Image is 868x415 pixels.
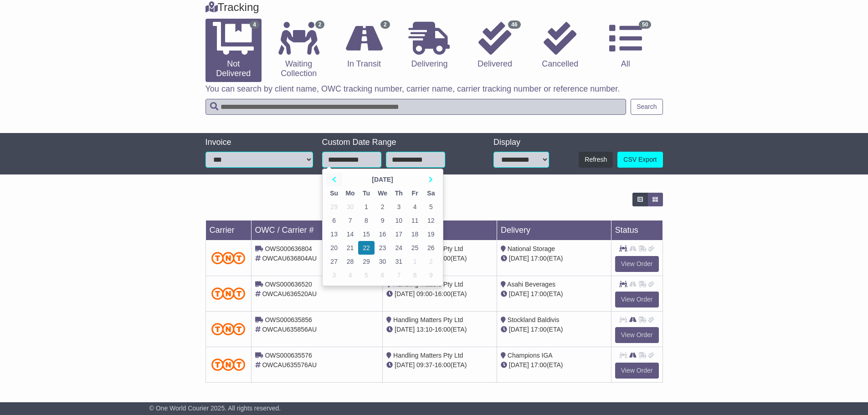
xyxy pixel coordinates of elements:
button: Refresh [579,152,613,168]
span: 13:10 [416,326,432,333]
th: Fr [407,186,423,200]
td: 9 [423,268,439,282]
span: Handling Matters Pty Ltd [393,316,463,323]
span: OWS000635856 [265,316,312,323]
span: 16:00 [435,326,451,333]
img: TNT_Domestic.png [211,287,246,300]
th: We [375,186,391,200]
td: 29 [326,200,342,214]
span: [DATE] [509,290,529,297]
td: 29 [358,255,374,268]
span: OWCAU636520AU [262,290,317,297]
td: 19 [423,227,439,241]
div: (ETA) [501,254,607,263]
span: National Storage [508,245,555,252]
th: Th [391,186,407,200]
td: 1 [407,255,423,268]
td: 2 [423,255,439,268]
td: 4 [407,200,423,214]
div: Custom Date Range [322,138,468,148]
td: 3 [326,268,342,282]
span: 09:00 [416,290,432,297]
span: OWS000635576 [265,352,312,359]
div: Tracking [201,1,668,14]
td: 2 [375,200,391,214]
span: 2 [380,20,390,29]
td: 5 [423,200,439,214]
th: Mo [342,186,359,200]
td: 27 [326,255,342,268]
span: OWCAU635576AU [262,361,317,369]
span: [DATE] [395,361,415,369]
td: 6 [375,268,391,282]
td: 21 [342,241,359,255]
td: 26 [423,241,439,255]
td: Carrier [205,220,251,241]
a: View Order [615,327,659,343]
th: Select Month [342,173,423,186]
td: 13 [326,227,342,241]
td: Status [611,220,663,241]
span: 17:00 [531,326,547,333]
th: Tu [358,186,374,200]
td: 4 [342,268,359,282]
td: 5 [358,268,374,282]
span: 4 [250,20,259,29]
td: 10 [391,214,407,227]
a: 46 Delivered [467,19,523,72]
td: 8 [407,268,423,282]
span: OWCAU635856AU [262,326,317,333]
div: (ETA) [501,360,607,370]
span: 46 [508,20,520,29]
span: 17:00 [531,255,547,262]
div: Display [493,138,549,148]
span: 16:00 [435,290,451,297]
td: 23 [375,241,391,255]
span: [DATE] [509,255,529,262]
td: 6 [326,214,342,227]
td: 18 [407,227,423,241]
div: (ETA) [501,325,607,334]
td: 20 [326,241,342,255]
a: CSV Export [617,152,663,168]
td: Delivery [497,220,611,241]
span: 2 [315,20,325,29]
img: TNT_Domestic.png [211,359,246,371]
td: 15 [358,227,374,241]
td: 3 [391,200,407,214]
td: OWC / Carrier # [251,220,383,241]
td: 31 [391,255,407,268]
div: - (ETA) [386,325,493,334]
span: 16:00 [435,361,451,369]
a: View Order [615,363,659,379]
td: 16 [375,227,391,241]
td: 28 [342,255,359,268]
th: Su [326,186,342,200]
a: 4 Not Delivered [205,19,262,82]
td: 24 [391,241,407,255]
a: 50 All [597,19,653,72]
div: (ETA) [501,289,607,299]
td: 7 [391,268,407,282]
img: TNT_Domestic.png [211,323,246,335]
p: You can search by client name, OWC tracking number, carrier name, carrier tracking number or refe... [205,84,663,94]
td: 30 [375,255,391,268]
a: Cancelled [532,19,588,72]
span: Handling Matters Pty Ltd [393,352,463,359]
span: 09:37 [416,361,432,369]
td: 9 [375,214,391,227]
td: 11 [407,214,423,227]
div: - (ETA) [386,360,493,370]
img: TNT_Domestic.png [211,252,246,264]
button: Search [631,99,663,115]
a: 2 In Transit [336,19,392,72]
a: 2 Waiting Collection [271,19,327,82]
span: Stockland Baldivis [508,316,560,323]
th: Sa [423,186,439,200]
span: Champions IGA [508,352,553,359]
span: [DATE] [509,361,529,369]
div: - (ETA) [386,289,493,299]
td: 25 [407,241,423,255]
a: Delivering [401,19,457,72]
span: 17:00 [531,361,547,369]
